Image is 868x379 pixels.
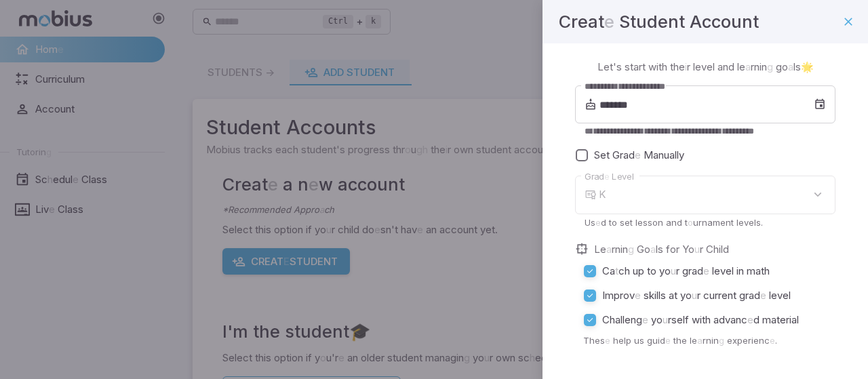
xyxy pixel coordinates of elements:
readpronunciation-span: e [635,148,641,161]
readpronunciation-span: Creat [559,12,604,32]
readpronunciation-span: le [690,335,697,346]
readpronunciation-span: ls [793,60,801,73]
readpronunciation-word: level [712,264,734,277]
readpronunciation-span: urnament [693,217,734,228]
readpronunciation-span: t [615,264,618,277]
readpronunciation-span: a [788,60,793,73]
readpronunciation-span: d [601,217,606,228]
readpronunciation-word: math [747,264,770,277]
readpronunciation-span: e [642,313,648,326]
readpronunciation-word: the [673,335,687,346]
readpronunciation-span: r [697,289,701,302]
readpronunciation-span: u [671,264,676,277]
readpronunciation-span: t [685,217,688,228]
readpronunciation-span: rnin [703,335,719,346]
readpronunciation-span: le [737,60,745,73]
readpronunciation-span: rself [668,313,689,326]
readpronunciation-span: r [676,264,679,277]
readpronunciation-span: e [760,289,766,302]
readpronunciation-span: ch [618,264,630,277]
readpronunciation-span: u [692,289,697,302]
readpronunciation-span: . [761,217,763,228]
readpronunciation-span: i [685,60,687,73]
readpronunciation-word: to [609,217,617,228]
readpronunciation-word: help [613,335,631,346]
readpronunciation-span: e [604,12,614,32]
readpronunciation-span: u [694,243,700,256]
readpronunciation-span: Grad [612,148,635,161]
readpronunciation-span: e [635,289,641,302]
readpronunciation-word: up [633,264,644,277]
readpronunciation-span: Challeng [602,313,642,326]
readpronunciation-word: with [692,313,711,326]
readpronunciation-word: us [634,335,644,346]
readpronunciation-span: grad [682,264,703,277]
readpronunciation-span: e [747,313,753,326]
readpronunciation-span: o [688,217,693,228]
readpronunciation-span: ls [656,243,663,256]
readpronunciation-span: Ca [602,264,615,277]
readpronunciation-span: a [606,243,612,256]
readpronunciation-word: current [703,289,736,302]
readpronunciation-span: . [775,335,777,346]
readpronunciation-word: lesson [635,217,663,228]
readpronunciation-span: the [670,60,685,73]
readpronunciation-word: K [599,188,606,201]
readpronunciation-word: material [762,313,799,326]
readpronunciation-word: level [693,60,715,73]
readpronunciation-span: yo [659,264,671,277]
readpronunciation-span: go [776,60,788,73]
readpronunciation-span: rnin [612,243,628,256]
readpronunciation-span: guid [647,335,665,346]
readpronunciation-span: 🌟 [801,60,814,73]
readpronunciation-span: g [719,335,724,346]
readpronunciation-span: a [650,243,656,256]
readpronunciation-word: to [647,264,656,277]
readpronunciation-word: for [666,243,679,256]
readpronunciation-span: e [770,335,775,346]
readpronunciation-span: yo [680,289,692,302]
readpronunciation-span: e [665,335,671,346]
readpronunciation-span: grad [739,289,760,302]
readpronunciation-span: yo [651,313,663,326]
readpronunciation-span: e [604,170,610,181]
readpronunciation-span: Thes [583,335,605,346]
readpronunciation-span: g [767,60,773,73]
readpronunciation-word: Account [690,12,759,32]
readpronunciation-span: d [753,313,759,326]
readpronunciation-word: levels [736,217,761,228]
readpronunciation-span: r [700,243,703,256]
readpronunciation-span: a [745,60,751,73]
readpronunciation-span: r [687,60,690,73]
readpronunciation-span: e [605,335,610,346]
readpronunciation-span: a [697,335,703,346]
readpronunciation-word: at [669,289,677,302]
readpronunciation-span: g [628,243,634,256]
readpronunciation-span: Grad [585,170,604,181]
readpronunciation-word: with [648,60,667,73]
readpronunciation-word: and [717,60,734,73]
readpronunciation-span: Yo [682,243,694,256]
readpronunciation-word: start [625,60,646,73]
readpronunciation-span: experienc [727,335,770,346]
readpronunciation-span: Go [637,243,650,256]
readpronunciation-word: and [666,217,682,228]
readpronunciation-word: Student [619,12,685,32]
readpronunciation-word: Child [706,243,729,256]
readpronunciation-word: Level [612,170,634,181]
readpronunciation-span: Le [594,243,606,256]
readpronunciation-span: Us [585,217,595,228]
readpronunciation-word: in [736,264,744,277]
readpronunciation-word: Set [594,148,610,161]
readpronunciation-span: advanc [713,313,747,326]
readpronunciation-word: Manually [644,148,684,161]
readpronunciation-span: e [595,217,601,228]
readpronunciation-word: skills [644,289,666,302]
readpronunciation-span: rnin [751,60,767,73]
readpronunciation-span: u [663,313,668,326]
readpronunciation-word: set [620,217,633,228]
readpronunciation-word: Let's [597,60,622,73]
readpronunciation-span: e [703,264,709,277]
readpronunciation-word: level [769,289,791,302]
readpronunciation-span: Improv [602,289,635,302]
